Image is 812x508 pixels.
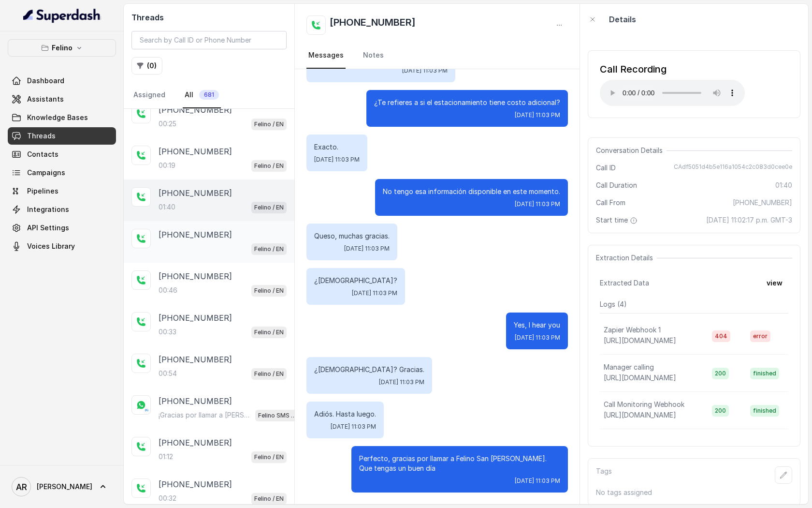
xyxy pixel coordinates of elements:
img: light.svg [23,8,101,23]
p: [PHONE_NUMBER] [159,229,232,240]
a: Campaigns [8,164,116,181]
p: Felino / EN [254,244,284,254]
span: Conversation Details [596,146,667,155]
a: Assigned [131,82,167,108]
a: All681 [183,82,221,108]
span: CAdf5051d4b5e116a1054c2c083d0cee0e [674,163,792,173]
p: Felino / EN [254,286,284,296]
a: Voices Library [8,238,116,255]
a: API Settings [8,219,116,237]
span: 681 [199,90,219,100]
span: Extraction Details [596,253,657,263]
p: Felino / EN [254,494,284,504]
a: Messages [306,43,346,69]
a: Assistants [8,90,116,108]
p: 01:40 [159,202,175,212]
span: [DATE] 11:03 PM [402,67,448,75]
p: 01:12 [159,452,173,462]
p: 00:46 [159,285,177,295]
p: Perfecto, gracias por llamar a Felino San [PERSON_NAME]. Que tengas un buen día [359,454,560,473]
div: Call Recording [600,62,745,76]
p: Felino [52,42,72,54]
p: Felino / EN [254,328,284,337]
a: Notes [361,43,386,69]
span: [URL][DOMAIN_NAME] [604,411,676,419]
span: 01:40 [775,180,792,190]
span: Call From [596,198,625,208]
span: [DATE] 11:03 PM [515,111,560,119]
a: Threads [8,127,116,145]
span: Start time [596,215,639,225]
span: [DATE] 11:03 PM [331,423,376,431]
p: [PHONE_NUMBER] [159,312,232,324]
button: Felino [8,39,116,57]
p: Felino / EN [254,161,284,171]
span: Voices Library [27,241,75,251]
p: Logs ( 4 ) [600,299,788,309]
p: 00:19 [159,161,175,170]
span: [DATE] 11:03 PM [344,245,390,253]
span: Call Duration [596,180,637,190]
span: [DATE] 11:03 PM [314,156,360,164]
p: 00:32 [159,493,176,503]
span: 200 [712,405,729,417]
a: Dashboard [8,72,116,90]
p: Felino / EN [254,369,284,379]
button: view [761,274,788,292]
a: Pipelines [8,182,116,200]
span: [DATE] 11:03 PM [352,289,397,297]
span: 200 [712,368,729,379]
span: [DATE] 11:03 PM [379,378,424,386]
p: felino [604,437,622,447]
p: Queso, muchas gracias. [314,231,390,241]
span: error [750,330,770,342]
p: ¡Gracias por llamar a [PERSON_NAME]! Para menú, reservas, direcciones u otras opciones, tocá el b... [159,410,251,420]
p: [PHONE_NUMBER] [159,104,232,116]
span: Assistants [27,94,64,104]
p: Call Monitoring Webhook [604,400,684,409]
p: Felino / EN [254,120,284,129]
nav: Tabs [306,43,568,69]
p: ¿Te refieres a si el estacionamiento tiene costo adicional? [374,98,560,107]
span: [DATE] 11:02:17 p.m. GMT-3 [706,215,792,225]
p: [PHONE_NUMBER] [159,270,232,282]
p: [PHONE_NUMBER] [159,478,232,490]
p: Zapier Webhook 1 [604,325,661,335]
audio: Your browser does not support the audio element. [600,80,745,106]
p: 00:25 [159,119,176,129]
input: Search by Call ID or Phone Number [131,31,287,49]
p: [PHONE_NUMBER] [159,146,232,157]
p: Details [609,14,636,25]
p: No tags assigned [596,488,792,497]
span: 404 [712,330,730,342]
span: [DATE] 11:03 PM [515,200,560,208]
span: Integrations [27,205,69,214]
span: [DATE] 11:03 PM [515,477,560,485]
p: Exacto. [314,142,360,152]
span: Campaigns [27,168,65,178]
a: Contacts [8,146,116,163]
p: ¿[DEMOGRAPHIC_DATA]? Gracias. [314,365,424,374]
h2: Threads [131,12,287,23]
a: Knowledge Bases [8,109,116,126]
p: [PHONE_NUMBER] [159,187,232,199]
h2: [PHONE_NUMBER] [330,15,416,35]
span: [PHONE_NUMBER] [733,198,792,208]
span: finished [750,368,779,379]
p: ¿[DEMOGRAPHIC_DATA]? [314,276,397,285]
text: AR [16,482,27,492]
p: Yes, I hear you [514,320,560,330]
p: Adiós. Hasta luego. [314,409,376,419]
p: Felino / EN [254,203,284,212]
button: (0) [131,57,162,75]
span: Contacts [27,149,58,159]
p: Tags [596,466,612,484]
span: API Settings [27,223,69,233]
span: [URL][DOMAIN_NAME] [604,374,676,382]
a: Integrations [8,201,116,218]
span: Knowledge Bases [27,113,88,122]
span: [DATE] 11:03 PM [515,334,560,342]
p: Manager calling [604,362,654,372]
p: [PHONE_NUMBER] [159,437,232,448]
span: Dashboard [27,76,64,86]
